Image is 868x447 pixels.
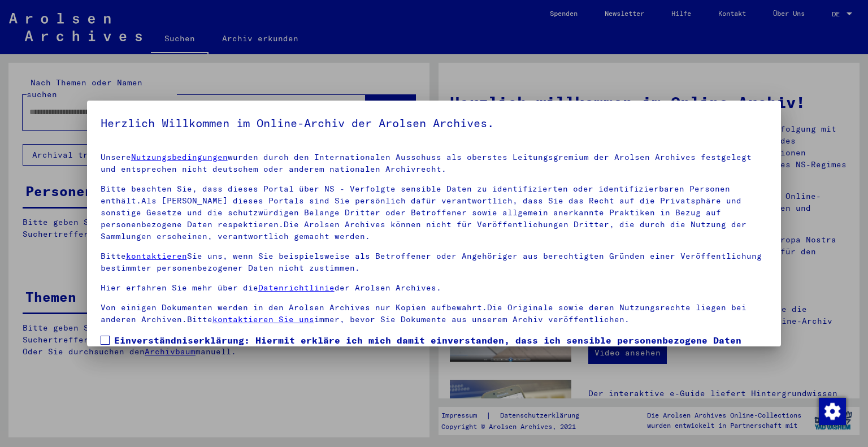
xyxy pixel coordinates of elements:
p: Von einigen Dokumenten werden in den Arolsen Archives nur Kopien aufbewahrt.Die Originale sowie d... [101,302,768,326]
img: Zustimmung ändern [819,398,846,425]
a: Nutzungsbedingungen [131,152,228,162]
span: Einverständniserklärung: Hiermit erkläre ich mich damit einverstanden, dass ich sensible personen... [114,333,768,388]
div: Zustimmung ändern [818,397,845,424]
p: Bitte beachten Sie, dass dieses Portal über NS - Verfolgte sensible Daten zu identifizierten oder... [101,183,768,242]
h5: Herzlich Willkommen im Online-Archiv der Arolsen Archives. [101,114,768,132]
p: Bitte Sie uns, wenn Sie beispielsweise als Betroffener oder Angehöriger aus berechtigten Gründen ... [101,250,768,274]
p: Hier erfahren Sie mehr über die der Arolsen Archives. [101,282,768,294]
a: Datenrichtlinie [258,283,335,293]
a: kontaktieren [126,251,187,261]
p: Unsere wurden durch den Internationalen Ausschuss als oberstes Leitungsgremium der Arolsen Archiv... [101,151,768,175]
a: kontaktieren Sie uns [212,314,314,324]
